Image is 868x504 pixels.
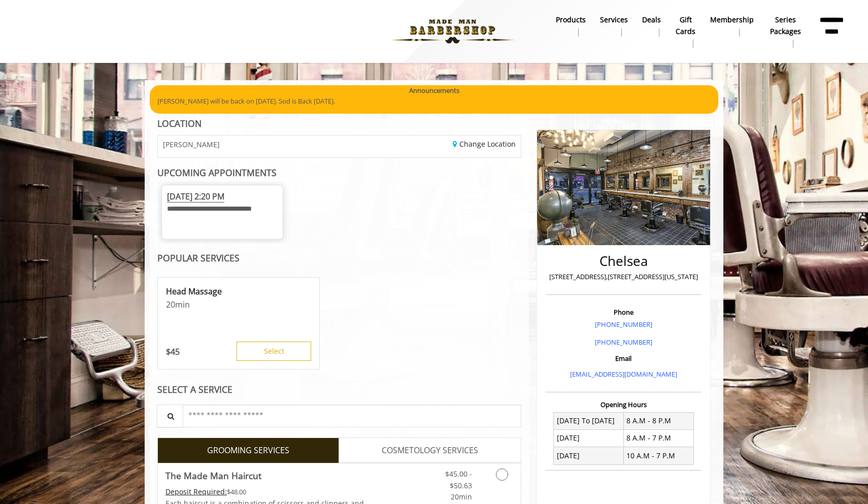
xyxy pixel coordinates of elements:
td: [DATE] [554,447,624,464]
b: Membership [710,14,754,25]
span: $ [166,346,171,357]
span: $45.00 - $50.63 [445,469,472,490]
a: Productsproducts [549,13,593,39]
span: [DATE] 2:20 PM [167,191,224,203]
p: [STREET_ADDRESS],[STREET_ADDRESS][US_STATE] [548,272,699,282]
span: This service needs some Advance to be paid before we block your appointment [165,487,227,496]
button: Select [237,342,311,361]
b: LOCATION [157,117,202,129]
button: Service Search [157,405,183,427]
a: Change Location [453,139,516,149]
p: 20 [166,299,311,310]
h3: Email [548,355,699,362]
span: COSMETOLOGY SERVICES [382,444,478,457]
a: [EMAIL_ADDRESS][DOMAIN_NAME] [570,369,677,379]
b: products [556,14,586,25]
span: 20min [451,492,472,501]
td: 10 A.M - 7 P.M [623,447,693,464]
a: [PHONE_NUMBER] [595,338,652,347]
b: Deals [642,14,661,25]
b: Announcements [409,85,459,96]
h3: Opening Hours [546,401,702,408]
h2: Chelsea [548,254,699,268]
a: Series packagesSeries packages [761,13,810,50]
a: DealsDeals [635,13,668,39]
td: [DATE] To [DATE] [554,412,624,429]
img: Made Man Barbershop logo [383,4,522,59]
b: gift cards [675,14,696,37]
a: [PHONE_NUMBER] [595,320,652,329]
b: UPCOMING APPOINTMENTS [157,166,277,179]
div: $48.00 [165,486,370,497]
h3: Phone [548,309,699,316]
b: Series packages [768,14,803,37]
a: MembershipMembership [703,13,761,39]
td: 8 A.M - 8 P.M [623,412,693,429]
div: SELECT A SERVICE [157,385,521,394]
b: POPULAR SERVICES [157,252,240,264]
p: 45 [166,346,180,357]
p: [PERSON_NAME] will be back on [DATE]. Sod is Back [DATE]. [157,96,711,107]
td: [DATE] [554,429,624,447]
td: 8 A.M - 7 P.M [623,429,693,447]
b: Services [600,14,628,25]
a: Gift cardsgift cards [668,13,703,50]
b: The Made Man Haircut [165,468,261,483]
span: min [175,299,190,310]
span: [PERSON_NAME] [163,141,220,148]
a: ServicesServices [593,13,635,39]
span: GROOMING SERVICES [207,444,289,457]
p: Head Massage [166,286,311,297]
